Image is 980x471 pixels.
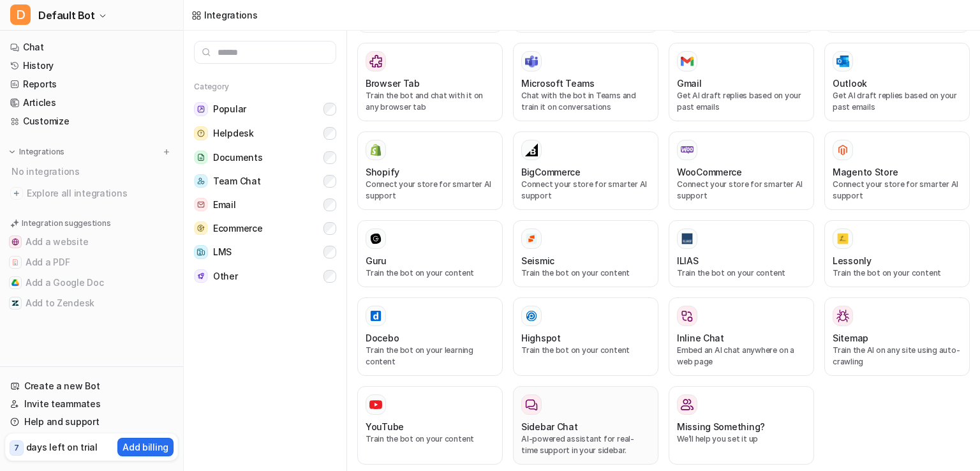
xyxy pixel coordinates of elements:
button: ILIASILIASTrain the bot on your content [669,220,814,287]
h3: ILIAS [677,254,699,267]
p: Integrations [19,147,64,157]
h3: Docebo [366,331,399,345]
p: Get AI draft replies based on your past emails [677,90,806,113]
h3: Shopify [366,165,399,179]
button: Browser TabBrowser TabTrain the bot and chat with it on any browser tab [357,43,503,121]
span: LMS [213,246,232,258]
img: Add a Google Doc [11,279,19,287]
button: OtherOther [194,264,336,288]
p: Train the bot on your learning content [366,345,494,368]
p: Train the bot on your content [521,345,650,356]
img: BigCommerce [525,144,538,156]
p: Train the bot on your content [366,267,494,279]
span: Explore all integrations [27,183,173,204]
span: Helpdesk [213,127,254,140]
p: Embed an AI chat anywhere on a web page [677,345,806,368]
img: Highspot [525,310,538,322]
img: Add a PDF [11,258,19,266]
p: Train the AI on any site using auto-crawling [833,345,961,368]
button: Magento StoreMagento StoreConnect your store for smarter AI support [824,131,970,210]
h3: Lessonly [833,254,872,267]
button: PopularPopular [194,97,336,121]
button: EmailEmail [194,193,336,216]
p: Connect your store for smarter AI support [521,179,650,202]
p: Add billing [122,440,168,454]
p: Chat with the bot in Teams and train it on conversations [521,90,650,113]
a: Chat [5,38,178,56]
h3: Highspot [521,331,561,345]
p: Train the bot on your content [833,267,961,279]
button: YouTubeYouTubeTrain the bot on your content [357,386,503,465]
a: Integrations [191,8,258,22]
button: OutlookOutlookGet AI draft replies based on your past emails [824,43,970,121]
img: Outlook [836,56,849,68]
button: LessonlyLessonlyTrain the bot on your content [824,220,970,287]
h3: Missing Something? [677,420,765,433]
img: Docebo [369,310,382,322]
p: Connect your store for smarter AI support [366,179,494,202]
img: YouTube [369,398,382,411]
h3: Browser Tab [366,77,420,90]
img: explore all integrations [10,187,23,200]
button: EcommerceEcommerce [194,216,336,240]
button: Add to ZendeskAdd to Zendesk [5,293,178,313]
p: Train the bot on your content [366,433,494,445]
p: Connect your store for smarter AI support [677,179,806,202]
img: Documents [194,151,208,164]
button: Inline ChatEmbed an AI chat anywhere on a web page [669,297,814,376]
button: Team ChatTeam Chat [194,169,336,193]
button: ShopifyShopifyConnect your store for smarter AI support [357,131,503,210]
a: Invite teammates [5,395,178,413]
h3: Sitemap [833,331,868,345]
button: Microsoft TeamsMicrosoft TeamsChat with the bot in Teams and train it on conversations [513,43,658,121]
img: Popular [194,102,208,116]
img: Sitemap [836,310,849,322]
button: DocumentsDocuments [194,146,336,169]
img: WooCommerce [681,146,694,154]
a: Help and support [5,413,178,431]
button: Missing Something?Missing Something?We’ll help you set it up [669,386,814,465]
p: Connect your store for smarter AI support [833,179,961,202]
button: Add a websiteAdd a website [5,232,178,252]
img: Helpdesk [194,126,208,140]
button: GuruGuruTrain the bot on your content [357,220,503,287]
a: Explore all integrations [5,184,178,202]
div: Integrations [204,8,258,22]
span: D [10,4,31,25]
img: Lessonly [836,232,849,245]
button: SitemapSitemapTrain the AI on any site using auto-crawling [824,297,970,376]
button: Integrations [5,146,68,158]
p: We’ll help you set it up [677,433,806,445]
button: DoceboDoceboTrain the bot on your learning content [357,297,503,376]
img: Shopify [369,144,382,156]
a: Create a new Bot [5,377,178,395]
h3: Outlook [833,77,867,90]
p: 7 [14,442,19,454]
button: HelpdeskHelpdesk [194,121,336,146]
h3: WooCommerce [677,165,742,179]
h3: Inline Chat [677,331,724,345]
h3: Sidebar Chat [521,420,578,433]
button: LMSLMS [194,240,336,264]
div: No integrations [8,161,178,182]
button: GmailGmailGet AI draft replies based on your past emails [669,43,814,121]
img: Email [194,198,208,211]
img: Ecommerce [194,221,208,235]
img: Other [194,269,208,283]
img: ILIAS [681,232,694,245]
button: WooCommerceWooCommerceConnect your store for smarter AI support [669,131,814,210]
button: SeismicSeismicTrain the bot on your content [513,220,658,287]
span: Documents [213,151,262,164]
img: LMS [194,245,208,259]
p: Train the bot on your content [521,267,650,279]
h3: BigCommerce [521,165,581,179]
button: Add a PDFAdd a PDF [5,252,178,273]
button: BigCommerceBigCommerceConnect your store for smarter AI support [513,131,658,210]
img: Add a website [11,238,19,246]
h3: Gmail [677,77,702,90]
img: Missing Something? [681,398,694,411]
a: History [5,57,178,75]
img: Team Chat [194,174,208,188]
img: Seismic [525,232,538,245]
img: Gmail [681,56,694,66]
